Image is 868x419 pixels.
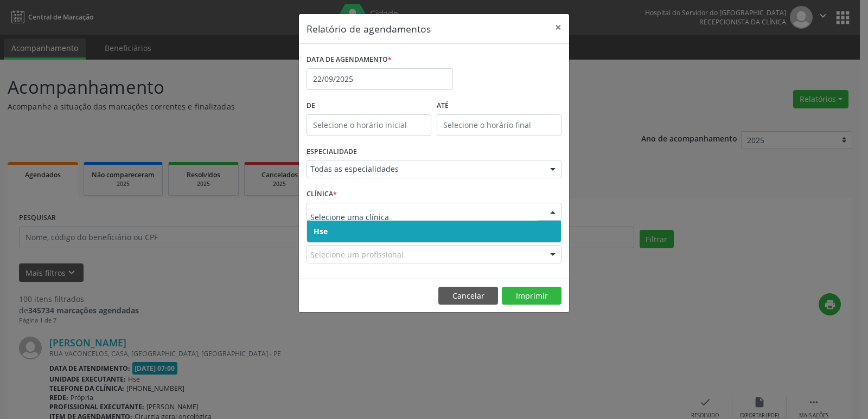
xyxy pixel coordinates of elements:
[307,22,431,36] h5: Relatório de agendamentos
[437,98,561,114] label: ATÉ
[307,68,453,90] input: Selecione uma data ou intervalo
[307,98,431,114] label: De
[310,164,539,175] span: Todas as especialidades
[310,249,404,260] span: Selecione um profissional
[502,287,561,305] button: Imprimir
[547,14,569,41] button: Close
[307,51,392,68] label: DATA DE AGENDAMENTO
[310,207,539,228] input: Selecione uma clínica
[314,226,328,236] span: Hse
[307,144,357,160] label: ESPECIALIDADE
[437,114,561,136] input: Selecione o horário final
[307,186,337,203] label: CLÍNICA
[438,287,498,305] button: Cancelar
[307,114,431,136] input: Selecione o horário inicial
